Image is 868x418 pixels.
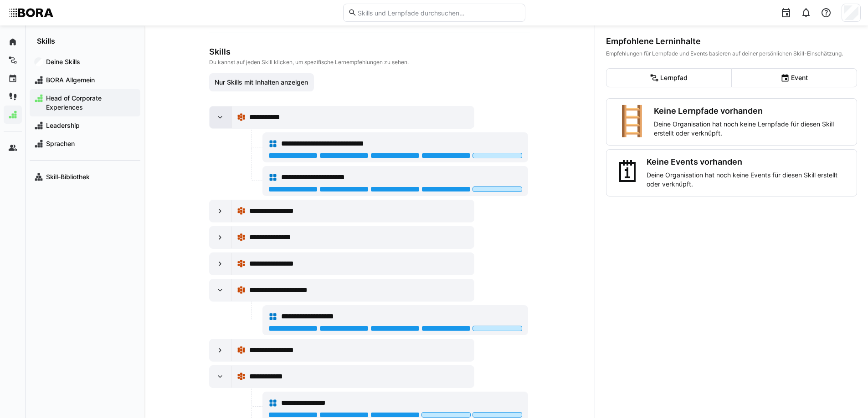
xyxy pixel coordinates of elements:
eds-button-option: Lernpfad [606,68,732,87]
span: BORA Allgemein [45,76,136,85]
eds-button-option: Event [732,68,858,87]
div: 🪜 [614,106,650,138]
p: Du kannst auf jeden Skill klicken, um spezifische Lernempfehlungen zu sehen. [209,59,528,66]
h3: Skills [209,47,528,57]
span: Nur Skills mit Inhalten anzeigen [213,78,309,87]
p: Deine Organisation hat noch keine Events für diesen Skill erstellt oder verknüpft. [647,171,849,189]
span: Leadership [45,121,136,130]
h3: Keine Lernpfade vorhanden [654,106,849,116]
h3: Keine Events vorhanden [647,157,849,167]
p: Deine Organisation hat noch keine Lernpfade für diesen Skill erstellt oder verknüpft. [654,120,849,138]
button: Nur Skills mit Inhalten anzeigen [209,73,314,91]
div: 🗓 [614,157,643,189]
div: Empfohlene Lerninhalte [606,36,857,46]
input: Skills und Lernpfade durchsuchen… [357,9,520,17]
span: Sprachen [45,139,136,148]
span: Head of Corporate Experiences [45,94,136,112]
div: Empfehlungen für Lernpfade und Events basieren auf deiner persönlichen Skill-Einschätzung. [606,50,857,57]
